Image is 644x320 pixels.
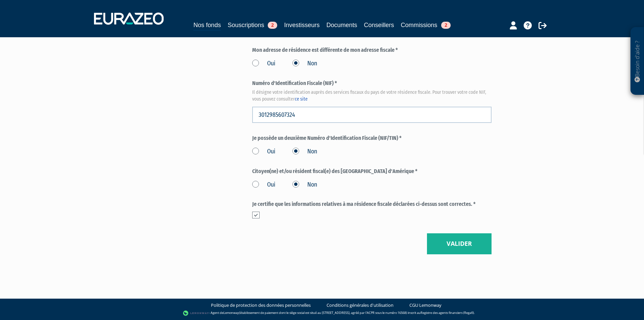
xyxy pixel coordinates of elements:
a: CGU Lemonway [409,302,442,308]
p: Besoin d'aide ? [634,31,641,92]
div: - Agent de (établissement de paiement dont le siège social est situé au [STREET_ADDRESS], agréé p... [7,310,637,317]
label: Je possède un deuxième Numéro d'Identification Fiscale (NIF/TIN) * [252,134,492,142]
em: Il désigne votre identification auprès des services fiscaux du pays de votre résidence fiscale. P... [252,89,492,103]
a: Conditions générales d'utilisation [327,302,393,308]
label: Je certifie que les informations relatives à ma résidence fiscale déclarées ci-dessus sont correc... [252,200,492,208]
img: 1732889491-logotype_eurazeo_blanc_rvb.png [94,13,164,25]
label: Numéro d'Identification Fiscale (NIF) * [252,80,492,101]
label: Citoyen(ne) et/ou résident fiscal(e) des [GEOGRAPHIC_DATA] d'Amérique * [252,168,492,175]
a: ce site [295,96,308,102]
label: Mon adresse de résidence est différente de mon adresse fiscale * [252,46,492,54]
a: Commissions2 [401,20,451,30]
img: logo-lemonway.png [183,310,209,317]
a: Souscriptions2 [228,20,277,30]
label: Non [292,147,317,156]
a: Conseillers [364,20,394,30]
a: Nos fonds [193,20,221,31]
a: Registre des agents financiers (Regafi) [421,311,474,315]
button: Valider [427,233,492,254]
a: Documents [327,20,357,30]
a: Lemonway [223,311,239,315]
label: Oui [252,180,276,189]
label: Non [292,180,317,189]
label: Oui [252,147,276,156]
label: Non [292,59,317,68]
label: Oui [252,59,276,68]
a: Investisseurs [284,20,319,30]
span: 2 [268,22,277,29]
a: Politique de protection des données personnelles [211,302,311,308]
span: 2 [441,22,451,29]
